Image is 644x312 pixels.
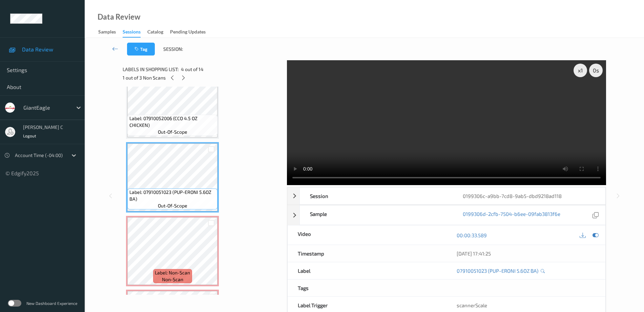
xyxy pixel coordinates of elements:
span: Label: Non-Scan [155,269,190,276]
div: Session0199306c-a9bb-7cd8-9ab5-dbd9218ad118 [287,187,606,205]
div: Pending Updates [170,28,206,37]
a: 07910051023 (PUP-ERONI 5.6OZ BA) [457,267,538,274]
div: Data Review [98,14,140,20]
a: Sessions [123,27,147,38]
div: x 1 [574,64,587,77]
div: Sample0199306d-2cfb-7504-b6ee-09fab3813f6e [287,205,606,225]
div: Samples [98,28,116,37]
a: Pending Updates [170,27,212,37]
button: Tag [127,43,155,55]
a: Samples [98,27,123,37]
div: Timestamp [288,245,446,262]
span: Label: 07910052006 (CCO 4.5 OZ CHICKEN) [129,115,216,129]
div: Session [300,187,453,204]
div: Tags [288,280,446,296]
span: out-of-scope [158,202,187,209]
span: 4 out of 14 [181,66,204,73]
span: Labels in shopping list: [123,66,179,73]
div: [DATE] 17:41:25 [457,250,595,257]
div: 1 out of 3 Non Scans [123,73,282,82]
div: 0 s [589,64,603,77]
div: Label [288,262,446,279]
span: non-scan [162,276,183,283]
a: Catalog [147,27,170,37]
div: Sessions [123,28,141,38]
a: 0199306d-2cfb-7504-b6ee-09fab3813f6e [463,210,560,220]
a: 00:00:33.589 [457,232,487,239]
div: Catalog [147,28,163,37]
span: out-of-scope [158,129,187,135]
div: Sample [300,205,453,225]
div: 0199306c-a9bb-7cd8-9ab5-dbd9218ad118 [453,187,605,204]
span: Label: 07910051023 (PUP-ERONI 5.6OZ BA) [129,189,216,202]
div: Video [288,225,446,245]
span: Session: [163,46,183,52]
